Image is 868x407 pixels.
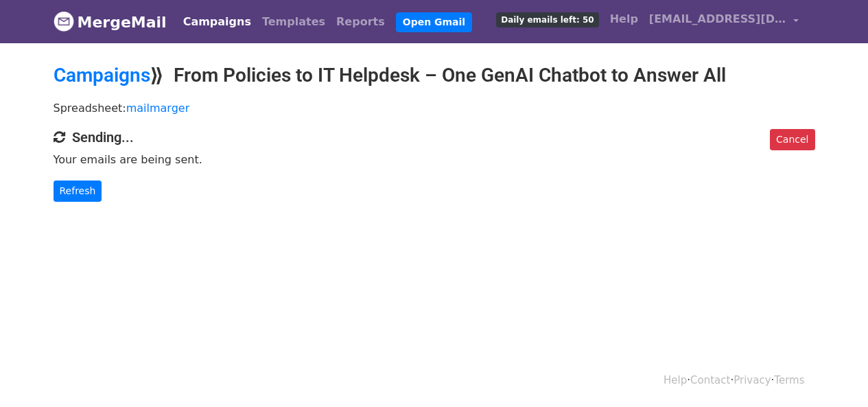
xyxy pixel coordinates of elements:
[491,5,604,33] a: Daily emails left: 50
[649,11,786,27] span: [EMAIL_ADDRESS][DOMAIN_NAME]
[605,5,644,33] a: Help
[54,64,815,87] h2: ⟫ From Policies to IT Helpdesk – One GenAI Chatbot to Answer All
[664,374,687,386] a: Help
[734,374,771,386] a: Privacy
[54,8,167,36] a: MergeMail
[690,374,730,386] a: Contact
[54,181,102,202] a: Refresh
[496,12,598,27] span: Daily emails left: 50
[770,129,814,150] a: Cancel
[774,374,804,386] a: Terms
[54,129,815,146] h4: Sending...
[178,8,257,36] a: Campaigns
[644,5,804,38] a: [EMAIL_ADDRESS][DOMAIN_NAME]
[257,8,331,36] a: Templates
[126,102,190,115] a: mailmarger
[54,64,150,86] a: Campaigns
[54,152,815,167] p: Your emails are being sent.
[396,12,472,32] a: Open Gmail
[54,11,74,32] img: MergeMail logo
[331,8,390,36] a: Reports
[54,101,815,115] p: Spreadsheet:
